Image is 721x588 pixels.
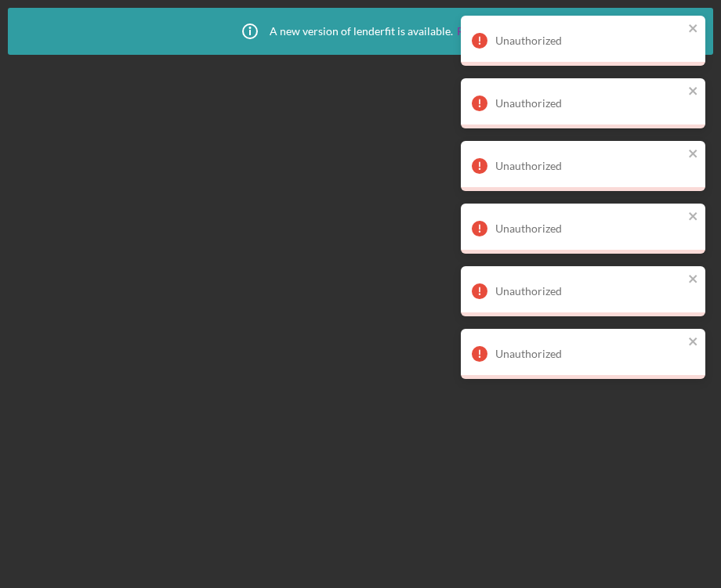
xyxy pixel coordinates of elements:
a: Reload [457,25,491,38]
button: close [688,272,699,287]
button: close [688,22,699,37]
div: Unauthorized [495,97,683,110]
button: close [688,147,699,162]
div: Unauthorized [495,34,683,47]
div: Unauthorized [495,222,683,235]
div: Unauthorized [495,285,683,298]
div: Unauthorized [495,160,683,172]
button: close [688,85,699,99]
button: close [688,335,699,350]
div: A new version of lenderfit is available. [230,12,491,51]
button: close [688,210,699,225]
div: Unauthorized [495,348,683,360]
